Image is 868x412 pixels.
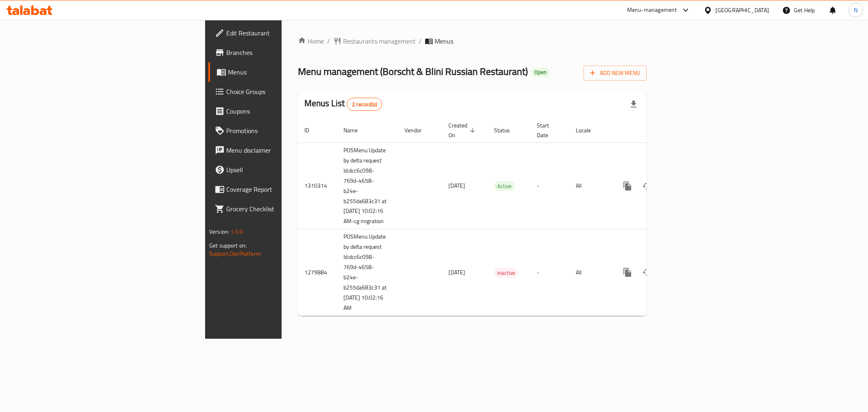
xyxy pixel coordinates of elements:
span: Menu management ( Borscht & Blini Russian Restaurant ) [298,62,528,81]
span: 2 record(s) [347,101,382,108]
a: Support.OpsPlatform [209,248,261,259]
a: Coupons [208,101,350,121]
span: [DATE] [448,267,465,278]
span: Branches [226,48,343,57]
span: Menu disclaimer [226,145,343,155]
span: Vendor [404,125,432,135]
span: Restaurants management [343,36,415,46]
a: Restaurants management [333,36,415,46]
a: Branches [208,43,350,62]
span: Menus [228,67,343,77]
button: Change Status [637,176,657,196]
a: Promotions [208,121,350,140]
span: 1.0.0 [230,226,243,237]
td: All [569,142,611,229]
div: Inactive [494,268,518,278]
span: Menus [435,36,453,46]
table: enhanced table [298,118,702,316]
span: Status [494,125,520,135]
td: POSMenu Update by delta request Id:dcc6c098-769d-4658-b24e-b255da683c31 at [DATE] 10:02:16 AM-cg ... [337,142,398,229]
a: Menu disclaimer [208,140,350,160]
button: more [618,176,637,196]
span: Add New Menu [590,68,640,78]
span: Inactive [494,268,518,278]
span: Start Date [537,121,560,140]
div: Open [531,68,550,77]
span: ID [304,125,320,135]
span: Coverage Report [226,184,343,194]
td: All [569,229,611,316]
nav: breadcrumb [298,36,647,46]
a: Grocery Checklist [208,199,350,219]
li: / [419,36,422,46]
span: Edit Restaurant [226,28,343,38]
div: Total records count [347,98,382,111]
span: Name [343,125,368,135]
span: Coupons [226,106,343,116]
span: Active [494,182,515,191]
span: Upsell [226,165,343,175]
span: Grocery Checklist [226,204,343,214]
div: [GEOGRAPHIC_DATA] [715,6,769,15]
span: Promotions [226,126,343,136]
span: [DATE] [448,180,465,191]
td: - [530,229,569,316]
span: Choice Groups [226,87,343,96]
div: Export file [624,94,643,114]
span: Open [531,69,550,76]
a: Menus [208,62,350,82]
td: POSMenu Update by delta request Id:dcc6c098-769d-4658-b24e-b255da683c31 at [DATE] 10:02:16 AM [337,229,398,316]
td: - [530,142,569,229]
span: Created On [448,121,478,140]
a: Edit Restaurant [208,23,350,43]
span: Version: [209,226,229,237]
span: Locale [576,125,601,135]
span: Get support on: [209,240,247,251]
a: Choice Groups [208,82,350,101]
button: Add New Menu [584,66,647,81]
th: Actions [611,118,702,143]
div: Menu-management [627,5,677,15]
a: Coverage Report [208,180,350,199]
button: Change Status [637,263,657,282]
a: Upsell [208,160,350,180]
button: more [618,263,637,282]
span: N [854,6,857,15]
h2: Menus List [304,97,382,111]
